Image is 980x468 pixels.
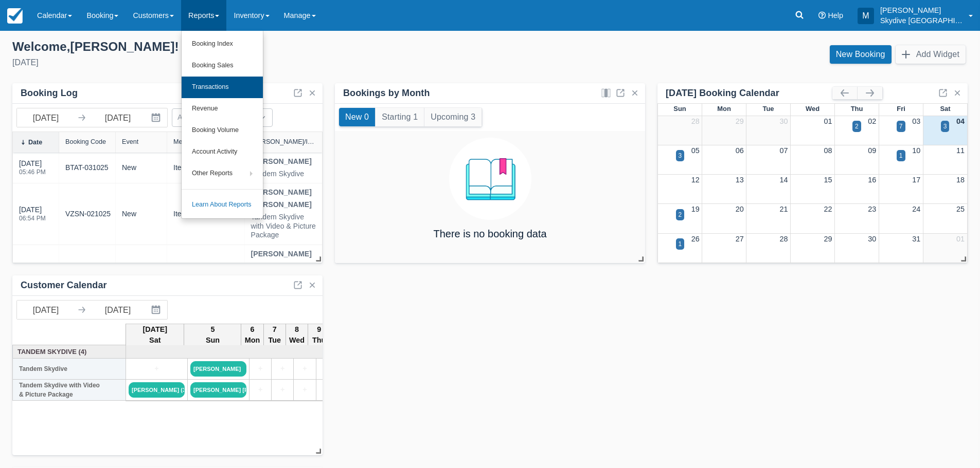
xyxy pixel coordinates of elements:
span: Mon [717,105,731,113]
div: [DATE] Booking Calendar [666,87,832,99]
div: [PERSON_NAME]/Item [251,138,316,145]
a: 11 [956,146,965,155]
a: + [274,363,291,375]
div: M [858,8,874,24]
div: Item ID: 4 [173,210,205,219]
a: Transactions [182,77,263,98]
div: 2 [679,210,682,219]
h4: There is no booking data [433,228,546,239]
a: + [319,384,335,396]
p: Skydive [GEOGRAPHIC_DATA] [880,15,963,26]
a: 16 [868,176,876,184]
strong: [PERSON_NAME] [PERSON_NAME] [251,250,312,270]
div: 2 [855,122,859,131]
a: Booking Index [182,33,263,55]
a: + [252,384,269,396]
div: Booking Log [21,87,78,99]
ul: Reports [181,31,263,219]
a: 30 [868,235,876,243]
div: Booking Code [65,138,106,145]
a: + [274,384,291,396]
div: Date [28,139,42,146]
a: 14 [780,176,788,184]
a: 28 [780,235,788,243]
a: + [296,363,313,375]
div: 3 [943,122,947,131]
div: [DATE] [19,158,46,181]
th: 8 Wed [286,324,308,346]
div: 3 [679,151,682,160]
a: Tandem Skydive (4) [15,347,123,357]
div: Item ID: 3 [173,163,205,173]
i: Help [818,12,826,19]
a: + [296,384,313,396]
a: 20 [736,205,744,213]
div: Customer Calendar [21,279,107,291]
a: 15 [824,176,832,184]
button: New 0 [339,108,375,126]
th: Tandem Skydive with Video & Picture Package [13,380,126,401]
div: Tandem Skydive with Video & Picture Package [251,213,316,240]
span: Tue [762,105,774,113]
input: End Date [89,108,147,127]
a: Revenue [182,98,263,120]
a: 22 [824,205,832,213]
a: 19 [691,205,700,213]
button: Upcoming 3 [424,108,482,126]
a: 01 [824,117,832,125]
a: 31 [912,235,920,243]
a: 12 [691,176,700,184]
a: Booking Volume [182,120,263,141]
a: New Booking [830,45,892,64]
a: 18 [956,176,965,184]
strong: [PERSON_NAME] [251,157,312,165]
a: [PERSON_NAME] [190,361,246,377]
a: 06 [736,146,744,155]
div: 06:54 PM [19,215,46,221]
a: + [319,363,335,375]
th: 7 Tue [263,324,286,346]
input: End Date [89,301,147,319]
a: Account Activity [182,141,263,163]
a: 02 [868,117,876,125]
a: Other Reports [182,163,263,184]
input: Start Date [17,108,75,127]
div: 1 [899,151,903,160]
input: Start Date [17,301,75,319]
th: 9 Thu [308,324,330,346]
span: Sun [673,105,686,113]
a: 10 [912,146,920,155]
div: 1 [679,239,682,249]
span: Fri [897,105,905,113]
img: checkfront-main-nav-mini-logo.png [7,8,23,24]
a: 17 [912,176,920,184]
a: 03 [912,117,920,125]
th: 6 Mon [241,324,263,346]
div: [DATE] [19,204,46,228]
a: Booking Sales [182,55,263,77]
span: Sat [940,105,950,113]
div: [DATE] [12,57,482,69]
th: [DATE] Sat [126,324,184,346]
a: 04 [956,117,965,125]
button: Starting 1 [376,108,424,126]
img: booking.png [449,138,531,220]
span: new [122,210,136,218]
a: 21 [780,205,788,213]
a: + [252,363,269,375]
div: 7 [899,122,903,131]
a: 01 [956,235,965,243]
a: 29 [824,235,832,243]
span: new [122,163,136,172]
a: 30 [780,117,788,125]
a: 28 [691,117,700,125]
p: [PERSON_NAME] [880,5,963,15]
a: + [129,363,185,375]
a: 25 [956,205,965,213]
button: Add Widget [896,45,966,64]
a: 27 [736,235,744,243]
strong: [PERSON_NAME] [PERSON_NAME] [251,188,312,209]
span: Help [828,11,843,20]
a: BTAT-031025 [65,162,109,173]
div: Event [122,138,138,145]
